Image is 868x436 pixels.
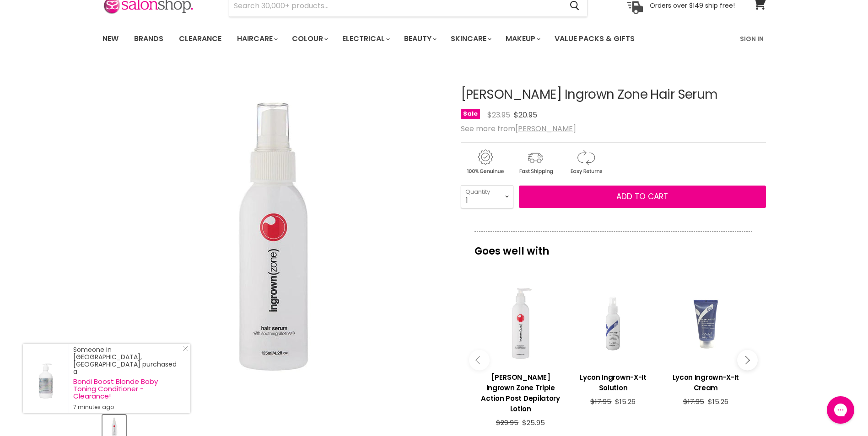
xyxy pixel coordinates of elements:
img: returns.gif [561,148,610,176]
svg: Close Icon [183,346,188,351]
img: shipping.gif [511,148,560,176]
span: $29.95 [496,418,518,427]
img: genuine.gif [461,148,509,176]
p: Goes well with [474,231,752,261]
h3: Lycon Ingrown-X-It Solution [571,372,655,393]
iframe: Gorgias live chat messenger [822,393,859,427]
a: Colour [285,29,334,48]
span: $25.95 [522,418,545,427]
a: Makeup [499,29,546,48]
div: Mancine Ingrown Zone Hair Serum image. Click or Scroll to Zoom. [102,65,444,406]
a: Bondi Boost Blonde Baby Toning Conditioner - Clearance! [73,378,181,400]
a: Value Packs & Gifts [548,29,642,48]
a: Brands [127,29,170,48]
span: $15.26 [708,397,728,406]
p: Orders over $149 ship free! [650,1,735,10]
a: View product:Lycon Ingrown-X-It Solution [571,365,655,398]
a: Close Notification [179,346,188,355]
a: Electrical [335,29,395,48]
span: $17.95 [590,397,611,406]
button: Add to cart [519,186,766,208]
h1: [PERSON_NAME] Ingrown Zone Hair Serum [461,88,766,102]
span: See more from [461,123,576,134]
span: $23.95 [487,110,510,120]
ul: Main menu [96,26,688,52]
nav: Main [91,26,777,52]
div: Someone in [GEOGRAPHIC_DATA], [GEOGRAPHIC_DATA] purchased a [73,346,181,411]
a: Clearance [172,29,228,48]
h3: [PERSON_NAME] Ingrown Zone Triple Action Post Depilatory Lotion [479,372,562,414]
a: Beauty [397,29,442,48]
span: Sale [461,109,480,119]
a: View product:Mancine Ingrown Zone Triple Action Post Depilatory Lotion [479,365,562,419]
a: New [96,29,125,48]
a: Haircare [230,29,283,48]
span: $15.26 [615,397,636,406]
span: $20.95 [514,110,537,120]
a: Visit product page [23,344,69,413]
small: 7 minutes ago [73,404,181,411]
a: Sign In [734,29,769,48]
span: Add to cart [616,191,668,202]
a: [PERSON_NAME] [515,123,576,134]
select: Quantity [461,185,513,208]
h3: Lycon Ingrown-X-It Cream [664,372,747,393]
a: View product:Lycon Ingrown-X-It Cream [664,365,747,398]
a: Skincare [444,29,497,48]
span: $17.95 [683,397,704,406]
